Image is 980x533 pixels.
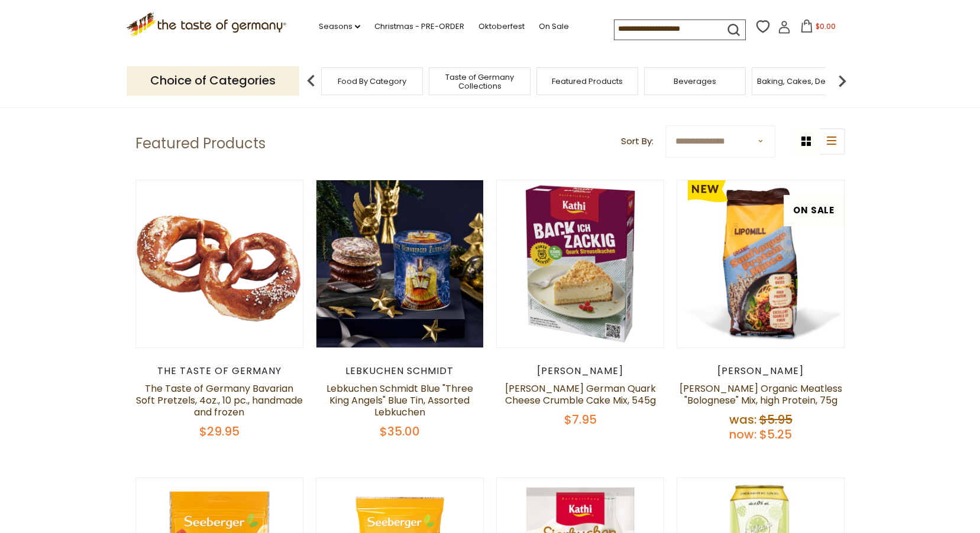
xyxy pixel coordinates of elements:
a: Beverages [674,77,716,86]
div: Lebkuchen Schmidt [316,365,484,377]
a: On Sale [539,20,569,33]
label: Now: [729,426,756,443]
img: Kathi German Quark Cheese Crumble Cake Mix, 545g [497,180,664,347]
img: Lebkuchen Schmidt Blue "Three King Angels" Blue Tin, Assorted Lebkuchen [316,180,484,347]
label: Sort By: [621,134,654,149]
a: Oktoberfest [478,20,525,33]
label: Was: [729,411,756,428]
a: Seasons [319,20,360,33]
div: [PERSON_NAME] [677,365,845,377]
p: Choice of Categories [127,66,299,95]
a: Featured Products [552,77,623,86]
img: The Taste of Germany Bavarian Soft Pretzels, 4oz., 10 pc., handmade and frozen [136,180,303,347]
span: $5.95 [759,411,793,428]
a: [PERSON_NAME] German Quark Cheese Crumble Cake Mix, 545g [505,382,656,407]
img: next arrow [830,69,854,93]
span: $35.00 [380,423,420,440]
h1: Featured Products [135,135,266,152]
span: $5.25 [759,426,792,443]
a: Christmas - PRE-ORDER [374,20,464,33]
img: previous arrow [299,69,323,93]
a: The Taste of Germany Bavarian Soft Pretzels, 4oz., 10 pc., handmade and frozen [136,382,303,419]
div: [PERSON_NAME] [496,365,665,377]
button: $0.00 [793,19,843,37]
a: Food By Category [338,77,406,86]
div: The Taste of Germany [135,365,304,377]
a: Lebkuchen Schmidt Blue "Three King Angels" Blue Tin, Assorted Lebkuchen [326,382,473,419]
span: $29.95 [199,423,240,440]
span: $0.00 [816,21,836,31]
a: Taste of Germany Collections [432,73,527,90]
a: [PERSON_NAME] Organic Meatless "Bolognese" Mix, high Protein, 75g [680,382,842,407]
img: Lamotte Organic Meatless "Bolognese" Mix, high Protein, 75g [677,180,845,347]
a: Baking, Cakes, Desserts [757,77,849,86]
span: $7.95 [564,411,597,428]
